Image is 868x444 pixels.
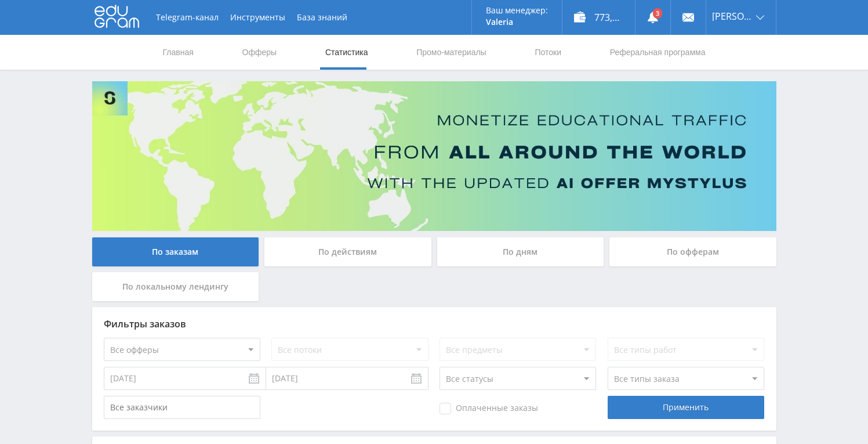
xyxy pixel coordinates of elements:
[104,319,765,329] div: Фильтры заказов
[104,396,260,419] input: Все заказчики
[609,35,707,70] a: Реферальная программа
[437,237,604,266] div: По дням
[241,35,278,70] a: Офферы
[324,35,369,70] a: Статистика
[92,237,259,266] div: По заказам
[162,35,195,70] a: Главная
[486,6,548,15] p: Ваш менеджер:
[486,17,548,27] p: Valeria
[533,35,562,70] a: Потоки
[92,81,776,231] img: Banner
[712,12,753,21] span: [PERSON_NAME]
[264,237,431,266] div: По действиям
[608,396,764,419] div: Применить
[92,272,259,301] div: По локальному лендингу
[609,237,776,266] div: По офферам
[415,35,487,70] a: Промо-материалы
[440,403,538,414] span: Оплаченные заказы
